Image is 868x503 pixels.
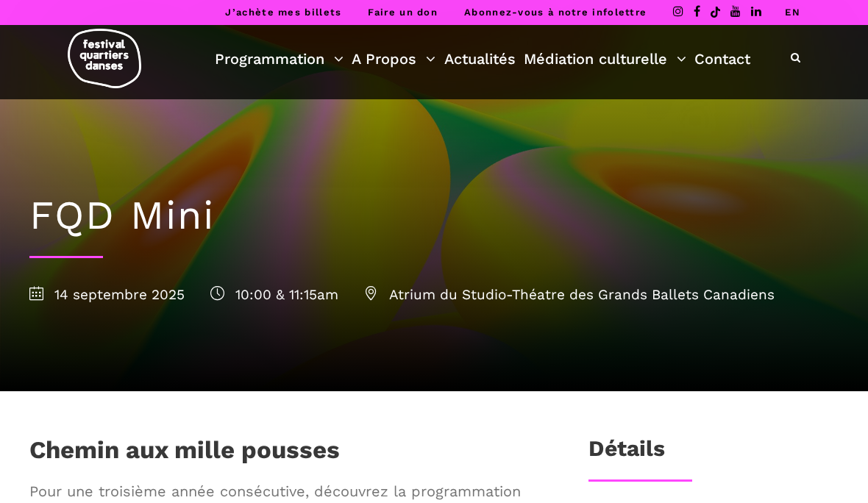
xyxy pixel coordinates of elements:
a: Abonnez-vous à notre infolettre [464,7,647,18]
h1: Chemin aux mille pousses [29,435,340,472]
a: A Propos [352,46,435,71]
a: J’achète mes billets [225,7,341,18]
a: EN [785,7,800,18]
a: Médiation culturelle [524,46,686,71]
a: Actualités [444,46,516,71]
span: Atrium du Studio-Théatre des Grands Ballets Canadiens [364,286,775,303]
span: 10:00 & 11:15am [210,286,338,303]
a: Programmation [215,46,344,71]
span: 14 septembre 2025 [29,286,185,303]
img: logo-fqd-med [68,29,141,88]
a: Contact [694,46,750,71]
h3: Détails [588,435,665,472]
a: Faire un don [368,7,438,18]
h1: FQD Mini [29,192,839,240]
